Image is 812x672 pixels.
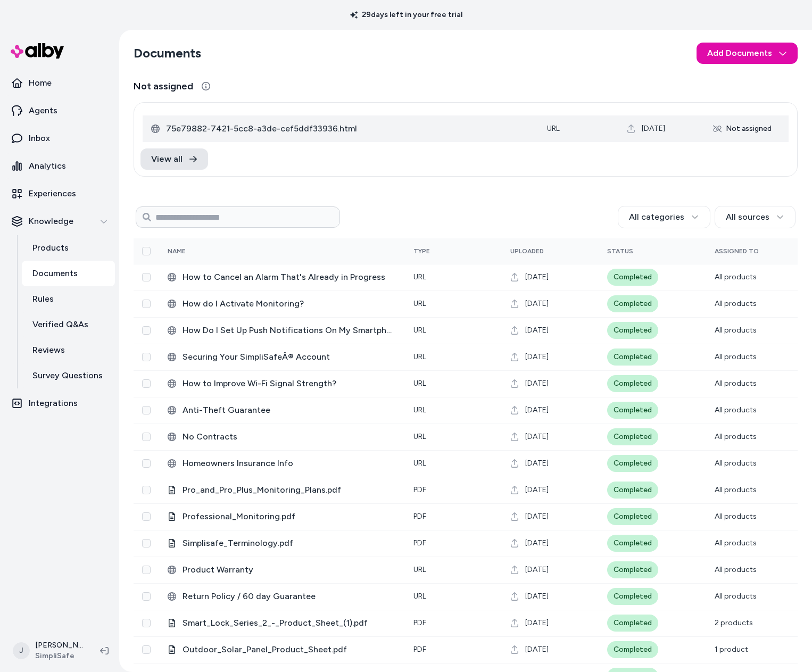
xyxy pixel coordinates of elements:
[715,299,757,308] span: All products
[183,457,396,470] span: Homeowners Insurance Info
[525,298,549,309] span: [DATE]
[6,634,92,668] button: J[PERSON_NAME]SimpliSafe
[151,153,183,165] span: View all
[183,297,396,310] span: How do I Activate Monitoring?
[726,211,769,223] span: All sources
[35,640,83,651] p: [PERSON_NAME]
[715,618,753,627] span: 2 products
[525,405,549,416] span: [DATE]
[183,484,396,496] span: Pro_and_Pro_Plus_Monitoring_Plans.pdf
[607,247,633,255] span: Status
[22,261,115,286] a: Documents
[715,206,796,228] button: All sources
[607,349,658,366] div: Completed
[134,45,201,62] h2: Documents
[525,618,549,628] span: [DATE]
[142,459,151,468] button: Select row
[32,318,88,331] p: Verified Q&As
[168,377,396,390] div: How to Improve Wi-Fi Signal Strength?
[32,293,54,305] p: Rules
[13,642,30,659] span: J
[134,79,193,94] span: Not assigned
[413,645,426,654] span: pdf
[525,272,549,283] span: [DATE]
[168,643,396,656] div: Outdoor_Solar_Panel_Product_Sheet.pdf
[607,269,658,286] div: Completed
[715,432,757,441] span: All products
[183,590,396,603] span: Return Policy / 60 day Guarantee
[142,379,151,388] button: Select row
[183,537,396,550] span: Simplisafe_Terminology.pdf
[525,644,549,655] span: [DATE]
[183,271,396,284] span: How to Cancel an Alarm That's Already in Progress
[413,379,426,388] span: URL
[29,77,52,89] p: Home
[607,508,658,525] div: Completed
[168,590,396,603] div: Return Policy / 60 day Guarantee
[715,485,757,494] span: All products
[607,322,658,339] div: Completed
[29,104,57,117] p: Agents
[4,70,115,96] a: Home
[22,337,115,363] a: Reviews
[715,247,759,255] span: Assigned To
[142,619,151,627] button: Select row
[629,211,684,223] span: All categories
[183,563,396,576] span: Product Warranty
[183,404,396,417] span: Anti-Theft Guarantee
[168,297,396,310] div: How do I Activate Monitoring?
[168,404,396,417] div: Anti-Theft Guarantee
[168,510,396,523] div: Professional_Monitoring.pdf
[607,428,658,445] div: Completed
[168,351,396,363] div: Securing Your SimpliSafeÂ® Account
[525,432,549,442] span: [DATE]
[142,539,151,547] button: Select row
[607,535,658,552] div: Completed
[715,459,757,468] span: All products
[35,651,83,661] span: SimpliSafe
[413,352,426,361] span: URL
[22,286,115,312] a: Rules
[183,510,396,523] span: Professional_Monitoring.pdf
[525,591,549,602] span: [DATE]
[697,43,798,64] button: Add Documents
[142,433,151,441] button: Select row
[607,641,658,658] div: Completed
[142,300,151,308] button: Select row
[525,352,549,362] span: [DATE]
[715,565,757,574] span: All products
[168,563,396,576] div: Product Warranty
[413,432,426,441] span: URL
[183,377,396,390] span: How to Improve Wi-Fi Signal Strength?
[142,512,151,521] button: Select row
[4,126,115,151] a: Inbox
[547,124,560,133] span: URL
[607,295,658,312] div: Completed
[183,430,396,443] span: No Contracts
[525,325,549,336] span: [DATE]
[168,324,396,337] div: How Do I Set Up Push Notifications On My Smartphone?
[707,120,778,137] div: Not assigned
[168,247,247,255] div: Name
[715,326,757,335] span: All products
[22,363,115,388] a: Survey Questions
[142,273,151,281] button: Select row
[525,538,549,549] span: [DATE]
[715,512,757,521] span: All products
[168,457,396,470] div: Homeowners Insurance Info
[715,645,748,654] span: 1 product
[142,247,151,255] button: Select all
[642,123,665,134] span: [DATE]
[142,566,151,574] button: Select row
[607,455,658,472] div: Completed
[29,397,78,410] p: Integrations
[29,215,73,228] p: Knowledge
[142,326,151,335] button: Select row
[151,122,530,135] div: 75e79882-7421-5cc8-a3de-cef5ddf33936.html
[4,391,115,416] a: Integrations
[183,324,396,337] span: How Do I Set Up Push Notifications On My Smartphone?
[4,209,115,234] button: Knowledge
[607,615,658,632] div: Completed
[510,247,544,255] span: Uploaded
[525,565,549,575] span: [DATE]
